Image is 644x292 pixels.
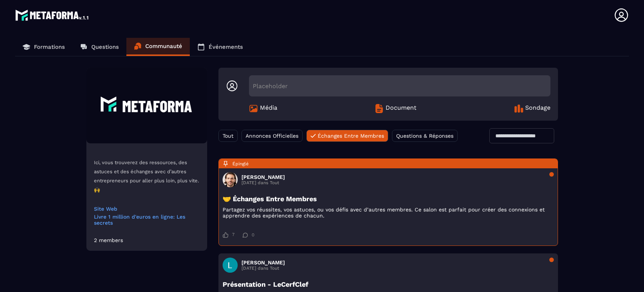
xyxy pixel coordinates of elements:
[525,104,550,113] span: Sondage
[15,8,90,23] img: logo
[241,266,285,271] p: [DATE] dans Tout
[209,43,243,50] p: Événements
[72,38,126,56] a: Questions
[223,195,554,203] h3: 🤝 Échanges Entre Membres
[223,280,554,288] h3: Présentation - LeCerfClef
[260,104,277,113] span: Média
[91,43,119,50] p: Questions
[94,237,123,243] div: 2 members
[190,38,251,56] a: Événements
[249,75,550,96] div: Placeholder
[126,38,190,56] a: Communauté
[386,104,417,113] span: Document
[232,161,249,166] span: Épinglé
[86,68,207,143] img: Community background
[94,206,200,212] a: Site Web
[94,214,200,226] a: Livre 1 million d'euros en ligne: Les secrets
[252,232,254,238] span: 0
[223,133,234,139] span: Tout
[232,232,235,238] span: 7
[241,259,285,266] h3: [PERSON_NAME]
[241,180,285,185] p: [DATE] dans Tout
[241,174,285,180] h3: [PERSON_NAME]
[246,133,298,139] span: Annonces Officielles
[34,43,65,50] p: Formations
[396,133,453,139] span: Questions & Réponses
[318,133,384,139] span: Échanges Entre Membres
[94,158,200,194] p: Ici, vous trouverez des ressources, des astuces et des échanges avec d’autres entrepreneurs pour ...
[15,38,72,56] a: Formations
[145,43,182,50] p: Communauté
[223,207,554,219] p: Partagez vos réussites, vos astuces, ou vos défis avec d’autres membres. Ce salon est parfait pou...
